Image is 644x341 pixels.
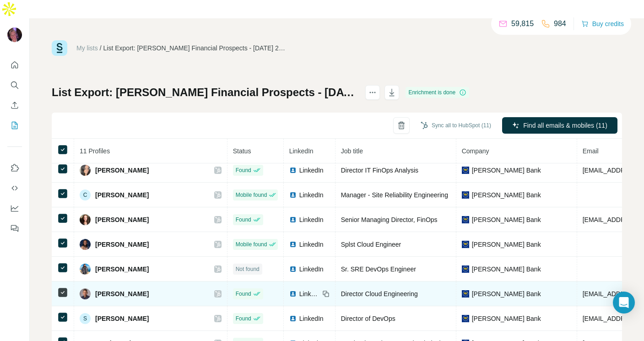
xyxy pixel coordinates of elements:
button: My lists [7,117,22,134]
span: [PERSON_NAME] Bank [472,240,541,249]
span: Director Cloud Engineering [341,290,418,298]
span: [PERSON_NAME] [95,314,149,323]
span: LinkedIn [299,166,324,175]
span: Sr. SRE DevOps Engineer [341,265,416,273]
span: [PERSON_NAME] Bank [472,265,541,274]
img: LinkedIn logo [289,265,297,273]
span: Found [236,166,251,174]
button: Quick start [7,57,22,73]
span: Not found [236,265,260,273]
img: LinkedIn logo [289,315,297,322]
img: Avatar [80,239,91,250]
span: Found [236,290,251,298]
img: Avatar [80,214,91,225]
span: LinkedIn [299,240,324,249]
img: Avatar [80,288,91,299]
img: LinkedIn logo [289,241,297,248]
img: company-logo [462,290,469,298]
span: [PERSON_NAME] Bank [472,215,541,224]
span: LinkedIn [299,265,324,274]
img: company-logo [462,315,469,322]
span: Found [236,314,251,323]
span: [PERSON_NAME] [95,190,149,200]
p: 59,815 [511,18,534,29]
span: [PERSON_NAME] [95,265,149,274]
span: Find all emails & mobiles (11) [523,121,607,130]
div: C [80,189,91,200]
span: Mobile found [236,240,267,249]
img: company-logo [462,191,469,199]
button: Search [7,77,22,93]
span: Company [462,147,489,155]
span: Email [583,147,599,155]
span: LinkedIn [299,314,324,323]
button: Sync all to HubSpot (11) [414,119,498,132]
img: company-logo [462,216,469,223]
span: Mobile found [236,191,267,199]
button: Buy credits [581,17,624,30]
img: company-logo [462,167,469,174]
img: company-logo [462,241,469,248]
div: S [80,313,91,324]
span: Status [233,147,251,155]
button: Dashboard [7,200,22,217]
div: List Export: [PERSON_NAME] Financial Prospects - [DATE] 20:54 [103,43,287,53]
span: Found [236,216,251,224]
img: company-logo [462,265,469,273]
img: LinkedIn logo [289,290,297,298]
div: Open Intercom Messenger [613,292,635,314]
span: [PERSON_NAME] Bank [472,190,541,200]
span: LinkedIn [299,289,319,298]
span: [PERSON_NAME] Bank [472,166,541,175]
button: Find all emails & mobiles (11) [502,117,617,134]
span: LinkedIn [299,215,324,224]
button: Feedback [7,220,22,237]
span: Senior Managing Director, FinOps [341,216,438,223]
span: 11 Profiles [80,147,110,155]
span: [PERSON_NAME] [95,166,149,175]
span: [PERSON_NAME] [95,289,149,298]
button: Use Surfe API [7,180,22,196]
span: Director IT FinOps Analysis [341,167,418,174]
img: Avatar [7,27,22,42]
span: Director of DevOps [341,315,395,322]
span: [PERSON_NAME] [95,240,149,249]
img: Avatar [80,264,91,275]
span: Splst Cloud Engineer [341,241,401,248]
span: [PERSON_NAME] [95,215,149,224]
span: [PERSON_NAME] Bank [472,314,541,323]
button: Enrich CSV [7,97,22,114]
img: Avatar [80,165,91,176]
div: Enrichment is done [406,87,469,98]
span: LinkedIn [289,147,314,155]
a: My lists [76,44,98,52]
img: LinkedIn logo [289,167,297,174]
li: / [100,43,102,53]
span: [PERSON_NAME] Bank [472,289,541,298]
img: LinkedIn logo [289,191,297,199]
button: actions [365,85,380,100]
p: 984 [554,18,566,29]
span: Job title [341,147,363,155]
h1: List Export: [PERSON_NAME] Financial Prospects - [DATE] 20:54 [52,85,357,100]
button: Use Surfe on LinkedIn [7,160,22,176]
span: Manager - Site Reliability Engineering [341,191,448,199]
img: LinkedIn logo [289,216,297,223]
span: LinkedIn [299,190,324,200]
img: Surfe Logo [52,40,67,56]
